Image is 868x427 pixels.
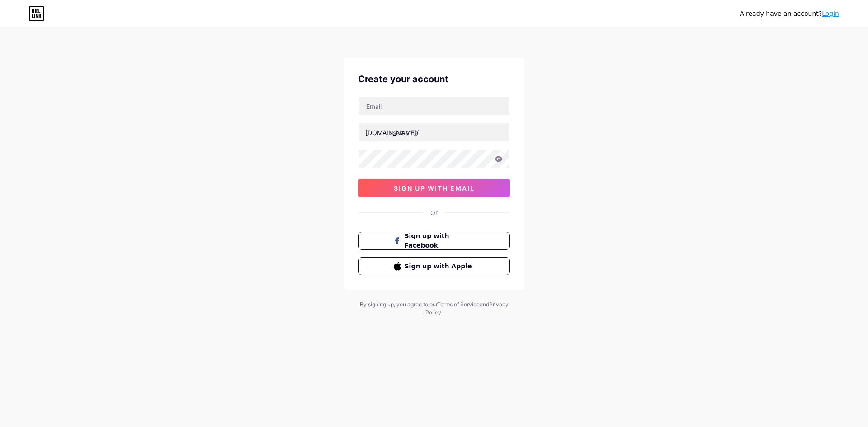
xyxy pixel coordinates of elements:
div: By signing up, you agree to our and . [357,300,511,317]
button: sign up with email [358,179,510,197]
div: Already have an account? [740,9,839,19]
button: Sign up with Apple [358,257,510,275]
div: Or [430,208,438,217]
button: Sign up with Facebook [358,232,510,250]
input: Email [359,97,509,115]
span: Sign up with Apple [405,262,475,271]
a: Login [822,10,839,17]
a: Terms of Service [437,301,480,308]
span: sign up with email [394,184,475,192]
div: [DOMAIN_NAME]/ [365,128,419,137]
span: Sign up with Facebook [405,231,475,250]
div: Create your account [358,72,510,86]
input: username [359,123,509,141]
